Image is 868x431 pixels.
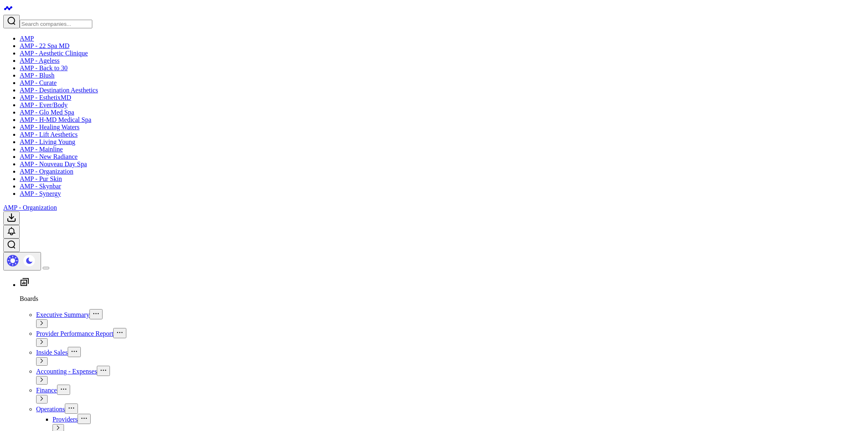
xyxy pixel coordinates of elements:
[3,238,20,252] button: Open search
[20,57,59,64] a: AMP - Ageless
[20,109,74,116] a: AMP - Glo Med Spa
[20,101,68,108] a: AMP - Ever/Body
[20,295,865,303] p: Boards
[20,168,73,175] a: AMP - Organization
[20,35,34,42] a: AMP
[20,42,69,49] a: AMP - 22 Spa MD
[20,72,55,79] a: AMP - Blush
[20,94,71,101] a: AMP - EsthetixMD
[20,64,68,71] a: AMP - Back to 30
[20,138,75,145] a: AMP - Living Young
[20,116,91,123] a: AMP - H-MD Medical Spa
[3,15,20,28] button: Search companies button
[20,124,80,131] a: AMP - Healing Waters
[20,20,92,28] input: Search companies input
[20,79,57,86] a: AMP - Curate
[36,311,89,318] a: Executive Summary
[20,175,62,182] a: AMP - Pur Skin
[36,349,68,356] a: Inside Sales
[20,50,88,57] a: AMP - Aesthetic Clinique
[3,204,57,211] a: AMP - Organization
[36,406,65,413] a: Operations
[20,153,78,160] a: AMP - New Radiance
[20,190,61,197] a: AMP - Synergy
[20,87,98,94] a: AMP - Destination Aesthetics
[36,368,97,375] a: Accounting - Expenses
[36,330,113,337] a: Provider Performance Report
[53,416,78,423] a: Providers
[20,183,61,190] a: AMP - Skynbar
[20,160,87,167] a: AMP - Nouveau Day Spa
[36,387,57,394] a: Finance
[20,146,63,153] a: AMP - Mainline
[20,131,78,138] a: AMP - Lift Aesthetics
